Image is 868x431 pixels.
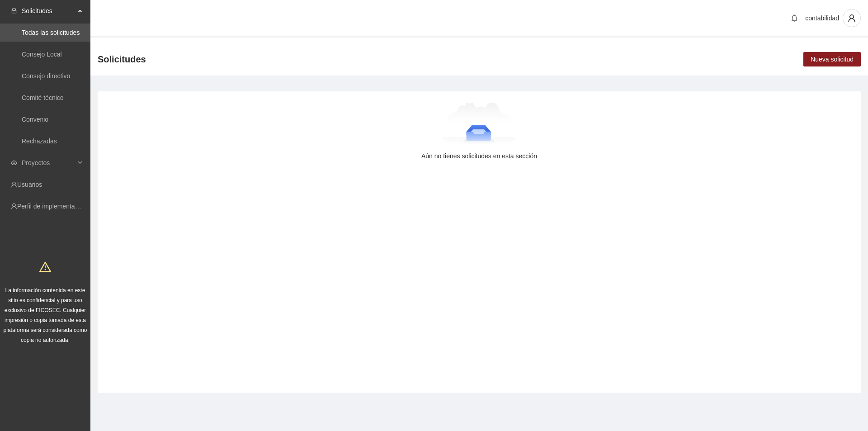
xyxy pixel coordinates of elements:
span: inbox [11,8,17,14]
button: Nueva solicitud [803,52,861,66]
span: contabilidad [805,14,839,22]
div: Aún no tienes solicitudes en esta sección [112,151,846,161]
span: Solicitudes [98,52,146,66]
button: user [843,9,861,27]
span: Nueva solicitud [811,54,854,64]
a: Convenio [22,116,48,123]
span: user [843,14,860,22]
a: Comité técnico [22,94,64,101]
span: La información contenida en este sitio es confidencial y para uso exclusivo de FICOSEC. Cualquier... [4,287,87,343]
span: eye [11,160,17,166]
a: Consejo directivo [22,72,70,80]
span: Proyectos [22,154,75,172]
a: Usuarios [17,181,42,188]
a: Consejo Local [22,51,62,58]
a: Todas las solicitudes [22,29,80,36]
img: Aún no tienes solicitudes en esta sección [443,102,516,147]
a: Rechazadas [22,137,57,145]
button: bell [787,11,802,25]
span: bell [788,14,801,22]
span: warning [39,261,51,273]
a: Perfil de implementadora [17,203,88,210]
span: Solicitudes [22,2,75,20]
